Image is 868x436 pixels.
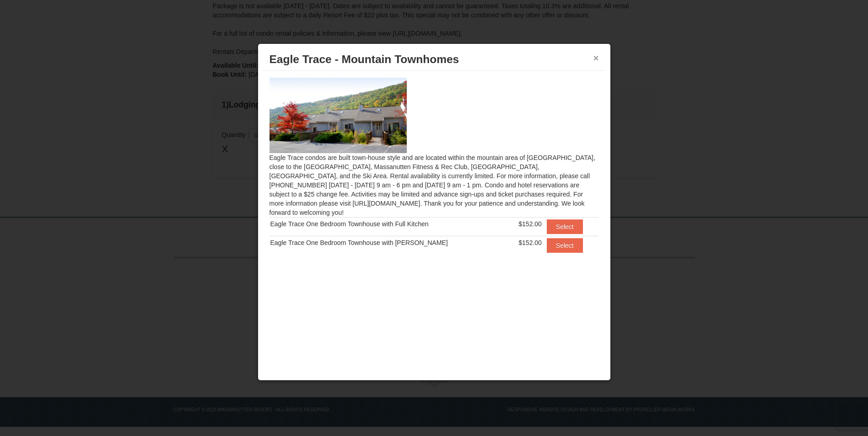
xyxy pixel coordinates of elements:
[270,219,508,229] div: Eagle Trace One Bedroom Townhouse with Full Kitchen
[270,238,508,247] div: Eagle Trace One Bedroom Townhouse with [PERSON_NAME]
[270,78,407,153] img: 19218983-1-9b289e55.jpg
[518,220,542,228] span: $152.00
[263,71,606,271] div: Eagle Trace condos are built town-house style and are located within the mountain area of [GEOGRA...
[593,53,599,63] button: ×
[547,238,583,253] button: Select
[270,53,459,65] span: Eagle Trace - Mountain Townhomes
[518,239,542,246] span: $152.00
[547,219,583,234] button: Select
